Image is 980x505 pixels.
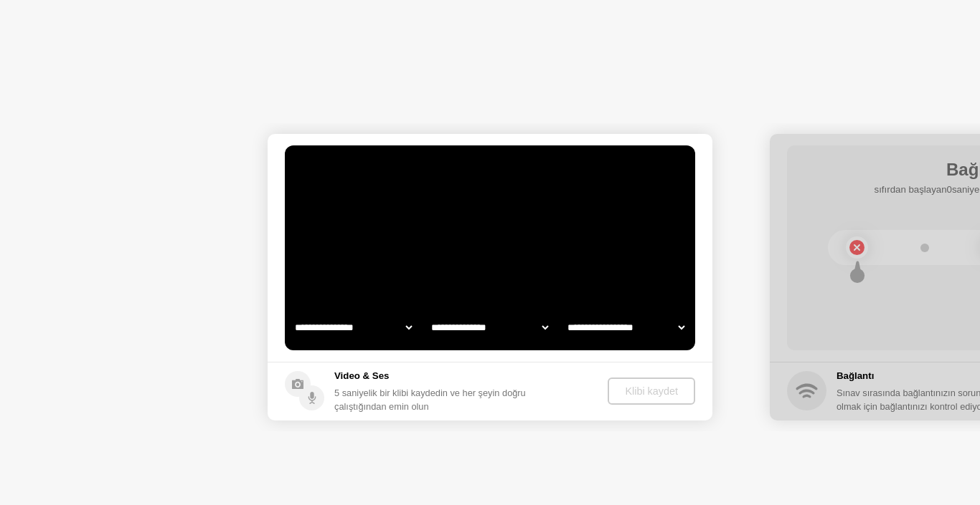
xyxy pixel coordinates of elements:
[565,313,687,342] select: Available microphones
[292,313,415,342] select: Available cameras
[334,386,526,413] div: 5 saniyelik bir klibi kaydedin ve her şeyin doğru çalıştığından emin olun
[608,377,695,405] button: Klibi kaydet
[334,369,526,383] h5: Video & Ses
[613,385,689,397] div: Klibi kaydet
[428,313,551,342] select: Available speakers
